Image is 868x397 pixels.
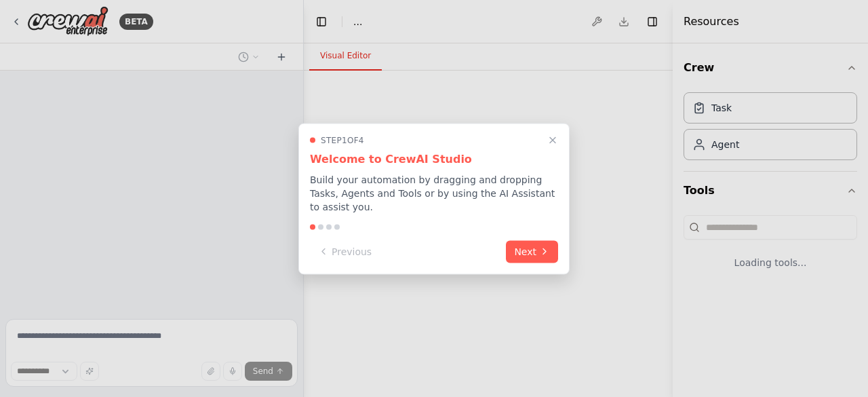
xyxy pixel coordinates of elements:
h3: Welcome to CrewAI Studio [310,151,558,167]
button: Close walkthrough [545,132,561,148]
button: Next [506,240,558,263]
span: Step 1 of 4 [321,134,364,145]
p: Build your automation by dragging and dropping Tasks, Agents and Tools or by using the AI Assista... [310,172,558,213]
button: Previous [310,240,380,263]
button: Hide left sidebar [312,12,331,31]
